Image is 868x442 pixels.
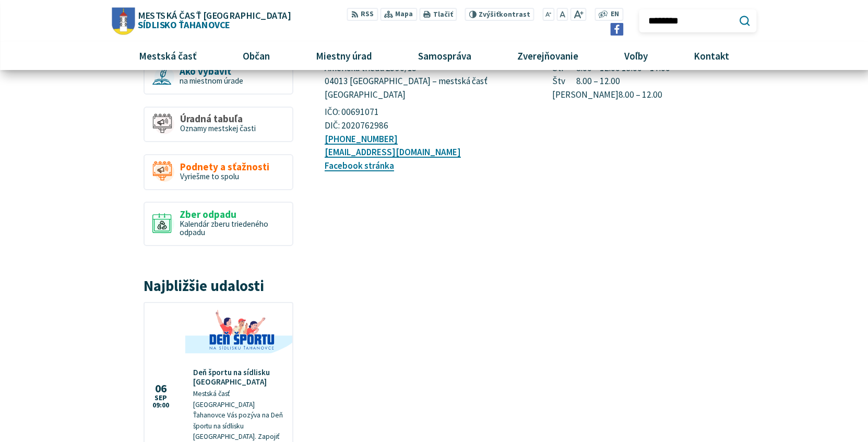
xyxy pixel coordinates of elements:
[611,9,620,20] span: EN
[223,42,289,70] a: Občan
[498,42,598,70] a: Zverejňovanie
[144,59,293,95] a: Ako vybaviť na miestnom úrade
[144,107,293,143] a: Úradná tabuľa Oznamy mestskej časti
[144,202,293,246] a: Zber odpadu Kalendár zberu triedeného odpadu
[347,8,378,21] a: RSS
[605,42,667,70] a: Voľby
[433,10,453,19] span: Tlačiť
[152,394,169,402] span: sep
[690,42,733,70] span: Kontakt
[399,42,491,70] a: Samospráva
[180,123,256,133] span: Oznamy mestskej časti
[325,160,394,171] a: Facebook stránka
[557,8,568,21] button: Nastaviť pôvodnú veľkosť písma
[611,23,624,36] img: Prejsť na Facebook stránku
[325,133,398,145] a: [PHONE_NUMBER]
[138,10,290,20] span: Mestská časť [GEOGRAPHIC_DATA]
[675,42,748,70] a: Kontakt
[542,8,555,21] button: Zmenšiť veľkosť písma
[608,9,622,20] a: EN
[180,171,239,181] span: Vyriešme to spolu
[514,42,582,70] span: Zverejňovanie
[152,402,169,409] span: 09:00
[465,8,534,21] button: Zvýšiťkontrast
[135,42,200,70] span: Mestská časť
[419,8,457,21] button: Tlačiť
[396,9,413,20] span: Mapa
[180,76,243,86] span: na miestnom úrade
[193,368,284,387] h4: Deň športu na sídlisku [GEOGRAPHIC_DATA]
[180,209,284,220] span: Zber odpadu
[296,42,391,70] a: Miestny úrad
[135,10,290,29] span: Sídlisko Ťahanovce
[325,146,461,158] a: [EMAIL_ADDRESS][DOMAIN_NAME]
[239,42,274,70] span: Občan
[553,75,577,88] span: Štv
[621,42,652,70] span: Voľby
[112,7,290,34] a: Logo Sídlisko Ťahanovce, prejsť na domovskú stránku.
[570,8,587,21] button: Zväčšiť veľkosť písma
[325,106,528,132] p: IČO: 00691071 DIČ: 2020762986
[380,8,417,21] a: Mapa
[120,42,216,70] a: Mestská časť
[180,113,256,124] span: Úradná tabuľa
[312,42,376,70] span: Miestny úrad
[144,154,293,190] a: Podnety a sťažnosti Vyriešme to spolu
[180,161,269,172] span: Podnety a sťažnosti
[180,66,243,77] span: Ako vybaviť
[479,10,530,19] span: kontrast
[112,7,135,34] img: Prejsť na domovskú stránku
[479,10,499,19] span: Zvýšiť
[152,383,169,394] span: 06
[553,88,619,102] span: [PERSON_NAME]
[414,42,475,70] span: Samospráva
[180,219,268,238] span: Kalendár zberu triedeného odpadu
[361,9,374,20] span: RSS
[144,278,293,294] h3: Najbližšie udalosti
